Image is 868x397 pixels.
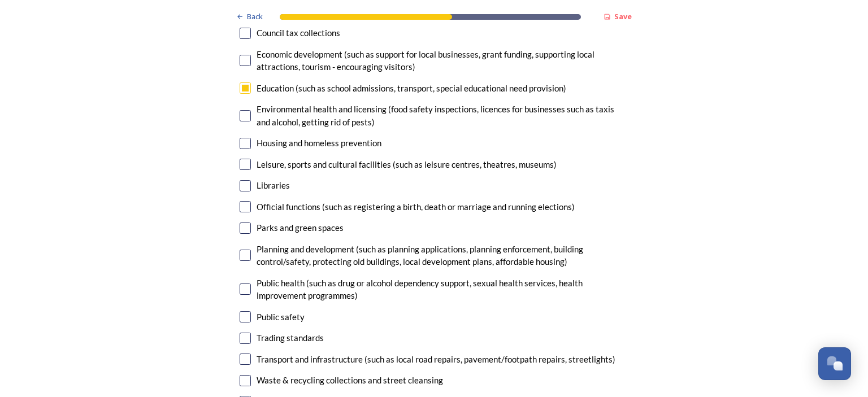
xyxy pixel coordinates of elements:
div: Official functions (such as registering a birth, death or marriage and running elections) [257,200,575,213]
div: Libraries [257,179,290,192]
div: Economic development (such as support for local businesses, grant funding, supporting local attra... [257,48,628,73]
div: Council tax collections [257,27,340,40]
div: Trading standards [257,331,324,344]
div: Education (such as school admissions, transport, special educational need provision) [257,82,566,95]
div: Housing and homeless prevention [257,137,381,150]
div: Transport and infrastructure (such as local road repairs, pavement/footpath repairs, streetlights) [257,353,615,366]
div: Parks and green spaces [257,221,344,234]
div: Public health (such as drug or alcohol dependency support, sexual health services, health improve... [257,277,628,302]
span: Back [247,11,263,22]
strong: Save [614,11,632,21]
div: Environmental health and licensing (food safety inspections, licences for businesses such as taxi... [257,103,628,128]
div: Waste & recycling collections and street cleansing [257,374,443,387]
div: Planning and development (such as planning applications, planning enforcement, building control/s... [257,243,628,268]
button: Open Chat [818,347,851,380]
div: Public safety [257,311,305,324]
div: Leisure, sports and cultural facilities (such as leisure centres, theatres, museums) [257,158,557,171]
